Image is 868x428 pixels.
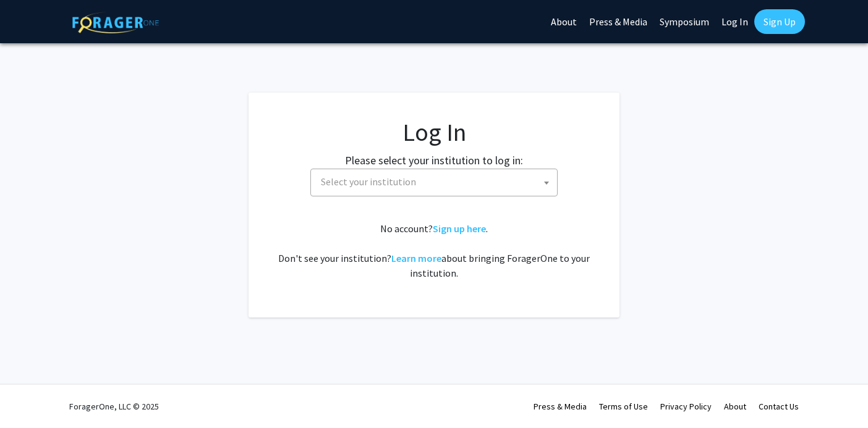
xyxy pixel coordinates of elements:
a: Learn more about bringing ForagerOne to your institution [391,252,441,264]
a: Terms of Use [599,401,648,412]
a: About [724,401,746,412]
img: ForagerOne Logo [72,12,159,33]
a: Sign Up [754,9,805,34]
div: No account? . Don't see your institution? about bringing ForagerOne to your institution. [273,221,595,280]
span: Select your institution [321,175,416,188]
a: Sign up here [433,222,486,235]
a: Press & Media [534,401,587,412]
a: Contact Us [759,401,799,412]
a: Privacy Policy [660,401,712,412]
div: ForagerOne, LLC © 2025 [69,385,159,428]
label: Please select your institution to log in: [345,152,523,169]
h1: Log In [273,117,595,147]
span: Select your institution [310,169,558,196]
span: Select your institution [316,169,557,195]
